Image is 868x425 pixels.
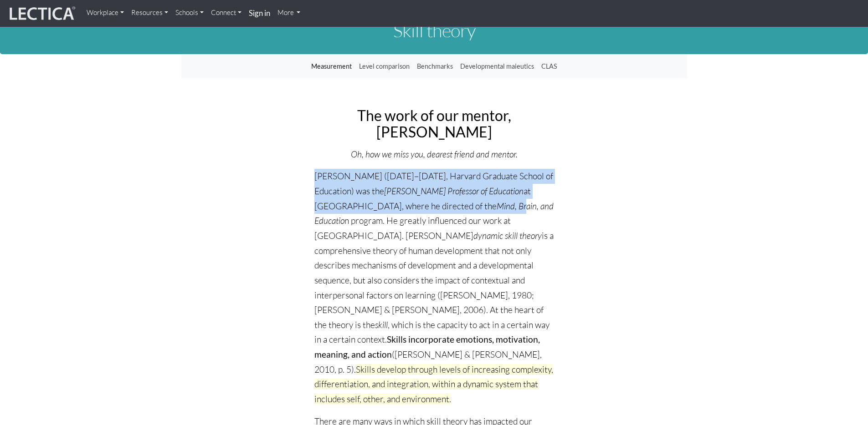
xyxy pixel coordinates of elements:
a: Resources [128,4,172,22]
a: Connect [207,4,245,22]
i: skill [375,319,388,330]
i: [PERSON_NAME] Professor of Education [384,186,524,197]
a: Sign in [245,4,274,23]
a: Measurement [308,58,355,75]
i: dynamic skill theory [473,230,542,241]
h2: The work of our mentor, [PERSON_NAME] [314,107,554,139]
a: Benchmarks [413,58,457,75]
p: [PERSON_NAME] ([DATE]–[DATE], Harvard Graduate School of Education) was the at [GEOGRAPHIC_DATA],... [314,169,554,406]
i: Oh, how we miss you, dearest friend and mentor. [351,149,518,160]
strong: Sign in [249,8,270,18]
img: lecticalive [7,5,76,22]
a: More [274,4,304,22]
strong: Skills incorporate emotions, motivation, meaning, and action [314,334,540,359]
a: CLAS [538,58,561,75]
h1: Skill theory [181,20,687,40]
a: Level comparison [355,58,413,75]
a: Developmental maieutics [457,58,538,75]
a: Schools [172,4,207,22]
a: Workplace [83,4,128,22]
span: Skills develop through levels of increasing complexity, differentiation, and integration, within ... [314,364,553,405]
